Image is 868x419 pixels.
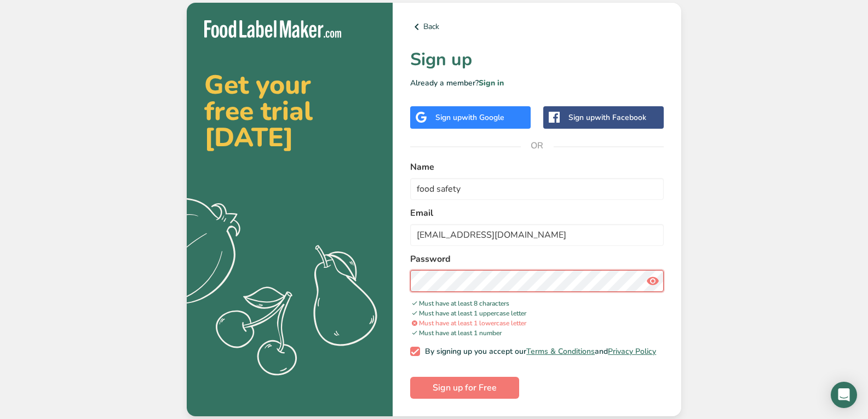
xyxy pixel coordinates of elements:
[410,20,664,33] a: Back
[204,20,341,38] img: Food Label Maker
[568,112,646,123] div: Sign up
[410,77,664,89] p: Already a member?
[479,78,504,88] a: Sign in
[410,178,664,200] input: John Doe
[831,382,857,408] div: Open Intercom Messenger
[410,206,664,220] label: Email
[410,224,664,246] input: email@example.com
[526,346,595,357] a: Terms & Conditions
[608,346,656,357] a: Privacy Policy
[595,112,646,123] span: with Facebook
[410,319,526,328] span: Must have at least 1 lowercase letter
[410,377,519,399] button: Sign up for Free
[410,309,526,318] span: Must have at least 1 uppercase letter
[420,347,657,357] span: By signing up you accept our and
[433,381,497,394] span: Sign up for Free
[435,112,504,123] div: Sign up
[410,160,664,174] label: Name
[410,47,664,73] h1: Sign up
[410,299,509,308] span: Must have at least 8 characters
[410,252,664,266] label: Password
[521,129,554,162] span: OR
[204,72,375,151] h2: Get your free trial [DATE]
[462,112,504,123] span: with Google
[410,329,502,337] span: Must have at least 1 number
